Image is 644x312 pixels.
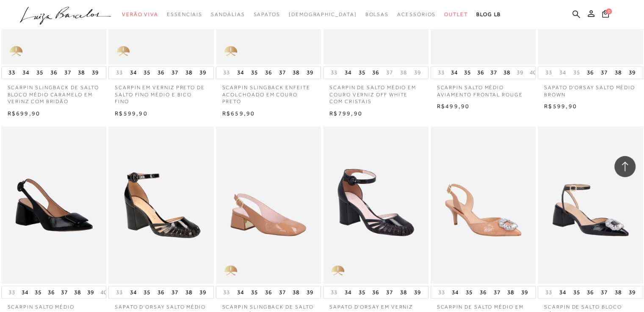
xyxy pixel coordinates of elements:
[612,67,624,79] button: 38
[72,286,83,298] button: 38
[538,79,643,99] a: SAPATO D'ORSAY SALTO MÉDIO BROWN
[519,286,531,298] button: 39
[290,286,302,298] button: 38
[365,7,389,22] a: categoryNavScreenReaderText
[606,8,612,14] span: 0
[398,286,409,298] button: 38
[216,79,321,105] a: SCARPIN SLINGBACK ENFEITE ACOLCHOADO EM COURO PRETO
[477,286,489,298] button: 36
[323,258,353,284] img: golden_caliandra_v6.png
[476,11,501,17] span: BLOG LB
[356,286,368,298] button: 35
[514,68,526,77] button: 39
[435,288,447,296] button: 33
[444,7,468,22] a: categoryNavScreenReaderText
[115,110,148,117] span: R$599,90
[584,67,596,79] button: 36
[544,103,577,109] span: R$599,90
[85,286,97,298] button: 39
[570,286,582,298] button: 35
[505,286,517,298] button: 38
[108,79,214,105] a: SCARPIN EM VERNIZ PRETO DE SALTO FINO MÉDIO E BICO FINO
[109,128,213,283] a: SAPATO D'ORSAY SALTO MÉDIO PRETO SAPATO D'ORSAY SALTO MÉDIO PRETO
[263,67,274,79] button: 36
[58,286,70,298] button: 37
[75,67,87,79] button: 38
[289,7,357,22] a: noSubCategoriesText
[304,67,316,79] button: 39
[167,7,202,22] a: categoryNavScreenReaderText
[570,68,582,77] button: 35
[217,128,321,283] a: SCARPIN SLINGBACK DE SALTO BLOCO MÉDIO EM VERNIZ BEGE BLUSH SCARPIN SLINGBACK DE SALTO BLOCO MÉDI...
[141,67,153,79] button: 35
[276,286,288,298] button: 37
[2,128,106,283] a: SCARPIN SALTO MÉDIO AVIAMENTO FRONTA PRETO SCARPIN SALTO MÉDIO AVIAMENTO FRONTA PRETO
[2,128,106,283] img: SCARPIN SALTO MÉDIO AVIAMENTO FRONTA PRETO
[398,68,409,77] button: 38
[211,7,245,22] a: categoryNavScreenReaderText
[19,286,31,298] button: 34
[329,110,362,117] span: R$799,90
[235,67,246,79] button: 34
[1,39,31,64] img: golden_caliandra_v6.png
[221,68,232,77] button: 33
[122,7,158,22] a: categoryNavScreenReaderText
[342,67,354,79] button: 34
[113,288,125,296] button: 33
[211,11,245,17] span: Sandálias
[34,67,46,79] button: 35
[342,286,354,298] button: 34
[6,288,18,296] button: 33
[113,68,125,77] button: 33
[557,286,569,298] button: 34
[98,288,110,296] button: 40
[324,128,428,283] a: SAPATO D'ORSAY EM VERNIZ PRETO COM DETALHE VAZADO E SALTO BLOCO SAPATO D'ORSAY EM VERNIZ PRETO CO...
[276,67,288,79] button: 37
[431,128,535,283] a: SCARPIN DE SALTO MÉDIO EM COURO VERNIZ BEGE COM CRISTAIS SCARPIN DE SALTO MÉDIO EM COURO VERNIZ B...
[612,286,624,298] button: 38
[1,79,107,105] a: SCARPIN SLINGBACK DE SALTO BLOCO MÉDIO CARAMELO EM VERINZ COM BRIDÃO
[437,103,470,109] span: R$499,90
[501,67,513,79] button: 38
[8,110,41,117] span: R$699,90
[169,67,181,79] button: 37
[155,67,167,79] button: 36
[491,286,503,298] button: 37
[539,128,642,283] a: SCARPIN DE SALTO BLOCO MÉDIO EM COURO VERNIZ PRETO COM CRISTAIS SCARPIN DE SALTO BLOCO MÉDIO EM C...
[397,7,436,22] a: categoryNavScreenReaderText
[197,286,209,298] button: 39
[598,286,610,298] button: 37
[370,286,381,298] button: 36
[397,11,436,17] span: Acessórios
[127,67,139,79] button: 34
[253,7,280,22] a: categoryNavScreenReaderText
[557,68,569,77] button: 34
[167,11,202,17] span: Essenciais
[197,67,209,79] button: 39
[431,79,536,99] a: SCARPIN SALTO MÉDIO AVIAMENTO FRONTAL ROUGE
[543,68,555,77] button: 33
[6,67,18,79] button: 33
[89,67,101,79] button: 39
[435,68,447,77] button: 33
[169,286,181,298] button: 37
[290,67,302,79] button: 38
[449,286,461,298] button: 34
[222,110,255,117] span: R$659,90
[626,286,638,298] button: 39
[328,288,340,296] button: 33
[324,128,428,283] img: SAPATO D'ORSAY EM VERNIZ PRETO COM DETALHE VAZADO E SALTO BLOCO
[543,288,555,296] button: 33
[584,286,596,298] button: 36
[217,128,321,283] img: SCARPIN SLINGBACK DE SALTO BLOCO MÉDIO EM VERNIZ BEGE BLUSH
[304,286,316,298] button: 39
[527,68,539,77] button: 40
[45,286,57,298] button: 36
[412,286,423,298] button: 39
[235,286,246,298] button: 34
